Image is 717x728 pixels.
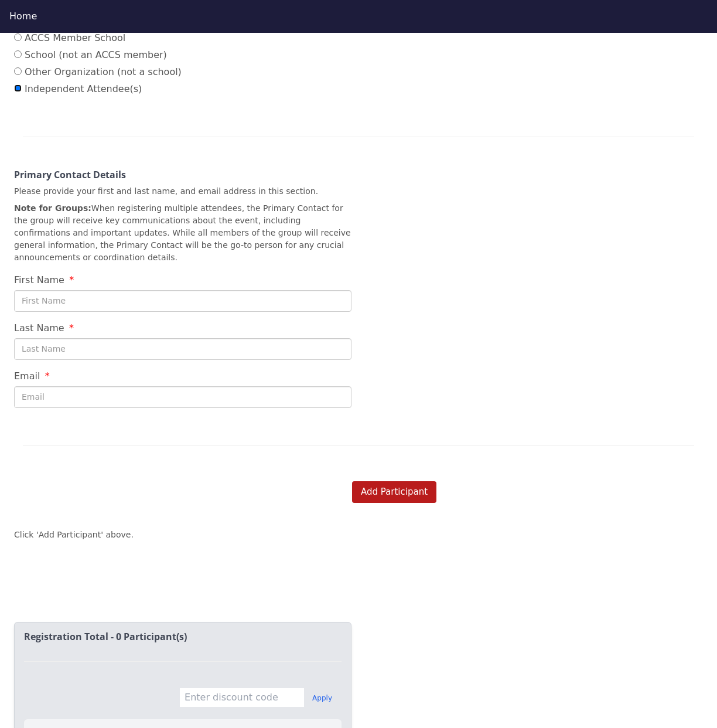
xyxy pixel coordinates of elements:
label: Other Organization (not a school) [14,65,182,79]
strong: Primary Contact Details [14,168,126,181]
input: First Name [14,290,351,312]
p: When registering multiple attendees, the Primary Contact for the group will receive key communica... [14,202,351,264]
input: Independent Attendee(s) [14,84,22,92]
span: Email [14,370,40,382]
input: Enter discount code [179,688,305,707]
strong: Note for Groups: [14,203,91,213]
button: Apply [312,693,332,703]
label: Independent Attendee(s) [14,82,182,96]
input: Last Name [14,338,351,360]
h2: Registration Total - 0 Participant(s) [24,632,342,642]
p: Please provide your first and last name, and email address in this section. [14,185,351,198]
label: School (not an ACCS member) [14,48,182,62]
div: Home [9,9,708,23]
p: Click 'Add Participant' above. [14,529,134,541]
input: ACCS Member School [14,33,22,41]
input: School (not an ACCS member) [14,50,22,58]
input: Email [14,386,351,408]
label: ACCS Member School [14,31,182,45]
span: Last Name [14,322,64,334]
input: Other Organization (not a school) [14,67,22,75]
span: First Name [14,274,64,285]
button: Add Participant [352,481,436,503]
